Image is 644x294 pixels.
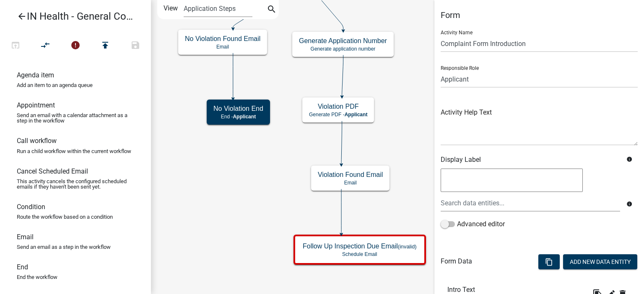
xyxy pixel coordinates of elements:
h6: Intro Text [447,286,487,294]
h5: Form [441,10,638,20]
wm-modal-confirm: Bulk Actions [538,259,560,266]
h5: No Violation Found Email [185,35,260,43]
h5: Violation Found Email [318,171,383,179]
span: Applicant [233,114,256,120]
button: Save [120,37,151,55]
h6: Condition [17,203,45,211]
p: Send an email as a step in the workflow [17,244,111,250]
button: content_copy [538,254,560,269]
p: End the workflow [17,274,57,280]
h6: Display Label [441,156,620,164]
h5: No Violation End [213,105,263,112]
h6: Call workflow [17,137,57,145]
button: Add New Data Entity [563,254,637,269]
div: Workflow actions [0,37,151,57]
i: search [267,4,277,16]
p: Email [318,180,383,186]
h6: Appointment [17,101,55,109]
i: open_in_browser [10,40,21,52]
h6: Cancel Scheduled Email [17,167,88,175]
h6: Form Data [441,257,472,265]
button: Test Workflow [0,37,31,55]
p: Send an email with a calendar attachment as a step in the workflow [17,112,134,123]
button: Publish [90,37,120,55]
p: Generate application number [299,46,387,52]
h5: Generate Application Number [299,37,387,45]
i: content_copy [545,258,553,266]
p: Run a child workflow within the current workflow [17,148,131,154]
i: arrow_back [17,11,27,23]
p: Schedule Email [303,251,417,257]
h5: Violation PDF [309,102,367,110]
input: Search data entities... [441,194,620,212]
i: info [626,156,632,162]
h6: End [17,263,28,271]
h6: Email [17,233,34,241]
button: 2 problems in this workflow [60,37,91,55]
label: Advanced editor [441,219,505,229]
span: Applicant [345,112,368,118]
p: Add an item to an agenda queue [17,82,93,88]
a: IN Health - General Complaint Form [7,7,138,26]
p: Generate PDF - [309,112,367,118]
i: compare_arrows [41,40,51,52]
i: save [130,40,140,52]
p: Route the workflow based on a condition [17,214,113,220]
i: publish [100,40,110,52]
p: Email [185,44,260,50]
button: search [265,3,278,17]
i: error [70,40,80,52]
i: info [626,201,632,207]
p: End - [213,114,263,120]
small: (invalid) [398,243,417,250]
h5: Follow Up Inspection Due Email [303,242,417,250]
button: Auto Layout [30,37,60,55]
h6: Agenda item [17,71,54,79]
p: This activity cancels the configured scheduled emails if they haven't been sent yet. [17,179,134,189]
